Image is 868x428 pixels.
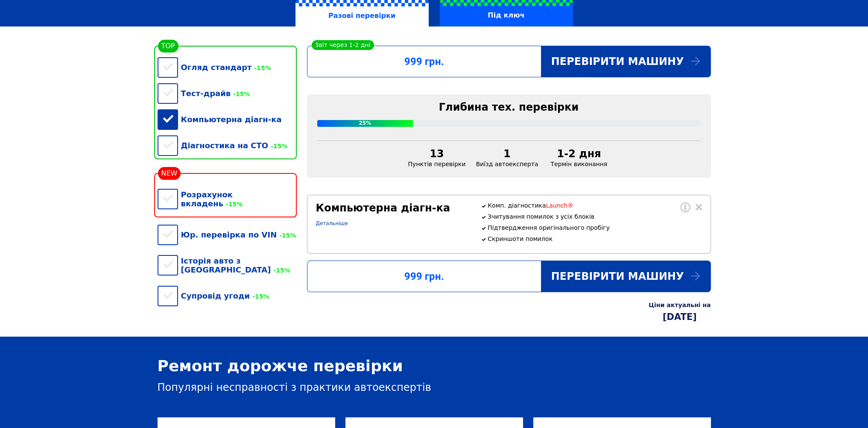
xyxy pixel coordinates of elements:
[317,120,413,127] div: 25%
[223,201,243,208] span: -15%
[158,106,297,132] div: Компьютерна діагн-ка
[271,267,290,274] span: -15%
[488,224,701,231] p: Підтвердження оригінального пробігу
[649,312,710,322] div: [DATE]
[277,232,296,239] span: -15%
[250,293,269,300] span: -15%
[268,143,287,150] span: -15%
[541,261,710,292] div: Перевірити машину
[158,248,297,283] div: Історія авто з [GEOGRAPHIC_DATA]
[471,148,544,167] div: Виїзд автоексперта
[158,357,711,375] div: Ремонт дорожче перевірки
[231,91,250,97] span: -15%
[158,54,297,80] div: Огляд стандарт
[488,235,701,242] p: Скриншоти помилок
[649,302,710,308] div: Ціни актуальні на
[158,182,297,217] div: Розрахунок вкладень
[158,132,297,158] div: Діагностика на СТО
[158,222,297,248] div: Юр. перевірка по VIN
[403,148,471,167] div: Пунктів перевірки
[543,148,614,167] div: Термін виконання
[307,56,541,67] div: 999 грн.
[158,80,297,106] div: Тест-драйв
[488,202,701,209] p: Комп. діагностика
[307,270,541,282] div: 999 грн.
[476,148,538,160] div: 1
[316,220,348,226] a: Детальніше
[158,381,711,393] div: Популярні несправності з практики автоекспертів
[541,46,710,77] div: Перевірити машину
[408,148,466,160] div: 13
[488,213,701,220] p: Зчитування помилок з усіх блоків
[548,148,609,160] div: 1-2 дня
[317,101,701,113] div: Глибина тех. перевірки
[546,202,574,209] span: Launch®
[251,64,271,71] span: -15%
[158,283,297,309] div: Супровід угоди
[316,202,471,214] div: Компьютерна діагн-ка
